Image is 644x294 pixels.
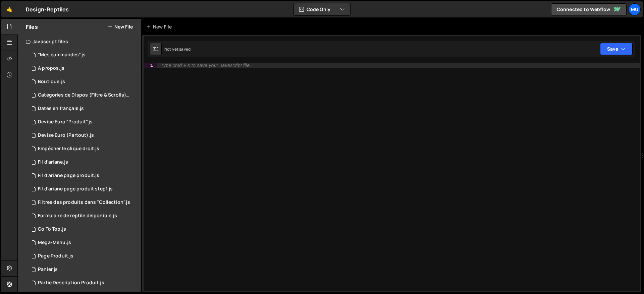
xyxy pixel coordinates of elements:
div: Devise Euro "Produit".js [38,119,93,125]
div: Catégories de Dispos (Filtre & Scrolls).js [38,92,130,98]
div: 16910/47448.js [26,169,141,182]
a: 🤙 [1,1,18,17]
div: Panier.js [38,267,58,273]
div: Javascript files [18,35,141,48]
div: 16910/46547.js [26,48,141,62]
div: "Mes commandes".js [38,52,86,58]
a: Connected to Webflow [551,3,627,15]
div: Page Produit.js [38,253,73,259]
div: 16910/46616.js [26,223,141,236]
div: 1 [144,63,157,68]
div: Not yet saved [164,46,191,52]
div: Partie Description Produit.js [38,280,104,286]
div: Fil d'ariane page produit step1.js [38,186,113,192]
div: Devise Euro (Partout).js [38,132,94,138]
a: Mu [629,3,641,15]
div: Dates en français.js [38,106,84,112]
div: Filtres des produits dans "Collection".js [38,199,130,205]
div: 16910/47449.js [26,182,141,196]
div: Boutique.js [38,79,65,85]
div: 16910/46494.js [26,196,143,209]
div: Type cmd + s to save your Javascript file. [161,63,251,68]
div: Fil d'ariane.js [38,159,68,165]
div: Go To Top.js [38,226,66,232]
div: 16910/46617.js [26,209,141,223]
div: Fil d'ariane page produit.js [38,173,99,179]
div: 16910/46629.js [26,142,141,156]
div: Formulaire de reptile disponible.js [38,213,117,219]
h2: Files [26,23,38,31]
button: New File [108,24,133,30]
div: 16910/47102.js [26,115,141,129]
div: 16910/46591.js [26,236,141,249]
div: A propos.js [38,65,64,71]
div: Mega-Menu.js [38,240,71,246]
div: 16910/46502.js [26,89,143,102]
div: 16910/47140.js [26,156,141,169]
div: 16910/47101.js [26,129,141,142]
div: 16910/47024.js [26,62,141,75]
div: 16910/47447.js [26,263,141,276]
div: Design-Reptiles [26,5,69,13]
div: 16910/46780.js [26,276,141,290]
div: Empêcher le clique droit.js [38,146,99,152]
button: Code Only [294,3,350,15]
div: 16910/46781.js [26,102,141,115]
div: New File [146,23,174,30]
button: Save [600,43,633,55]
div: 16910/46527.js [26,75,141,89]
div: 16910/46562.js [26,249,141,263]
